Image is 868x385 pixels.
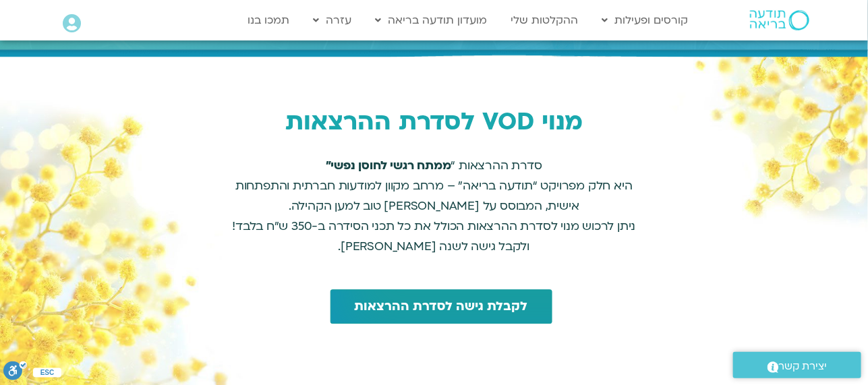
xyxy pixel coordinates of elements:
[222,156,646,257] p: סדרת ההרצאות “ היא חלק מפרויקט “תודעה בריאה” – מרחב מקוון למודעות חברתית והתפתחות אישית, המבוסס ע...
[733,352,861,378] a: יצירת קשר
[368,7,494,33] a: מועדון תודעה בריאה
[750,10,809,30] img: תודעה בריאה
[595,7,695,33] a: קורסים ופעילות
[504,7,585,33] a: ההקלטות שלי
[326,158,451,173] strong: ממתח רגשי לחוסן נפשי”
[7,108,861,136] h2: מנוי VOD לסדרת ההרצאות
[355,299,528,314] span: לקבלת גישה לסדרת ההרצאות
[306,7,358,33] a: עזרה
[779,357,828,376] span: יצירת קשר
[241,7,296,33] a: תמכו בנו
[330,289,552,324] a: לקבלת גישה לסדרת ההרצאות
